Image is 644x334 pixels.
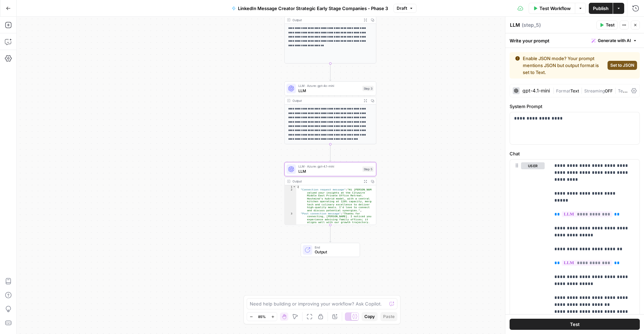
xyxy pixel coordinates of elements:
[364,313,375,320] span: Copy
[238,5,388,12] span: LinkedIn Message Creator Strategic Early Stage Companies - Phase 3
[618,87,629,94] span: Temp
[284,162,377,225] div: LLM · Azure: gpt-4.1-miniLLMStep 5Output{ "Connection request message":"Hi [PERSON_NAME], I value...
[529,3,575,14] button: Test Workflow
[570,88,579,93] span: Text
[579,87,584,94] span: |
[293,185,296,188] span: Toggle code folding, rows 1 through 4
[598,38,631,44] span: Generate with AI
[292,17,360,22] div: Output
[298,168,360,174] span: LLM
[298,88,360,93] span: LLM
[605,88,613,93] span: OFF
[553,87,556,94] span: |
[284,185,296,188] div: 1
[298,83,360,88] span: LLM · Azure: gpt-4o-mini
[539,5,571,12] span: Test Workflow
[362,86,373,91] div: Step 3
[380,312,397,321] button: Paste
[298,164,360,169] span: LLM · Azure: gpt-4.1-mini
[394,4,416,13] button: Draft
[584,88,605,93] span: Streaming
[570,321,580,328] span: Test
[589,36,640,45] button: Generate with AI
[593,5,609,12] span: Publish
[521,162,545,169] button: user
[362,312,378,321] button: Copy
[258,314,266,319] span: 85%
[510,150,640,157] label: Chat
[510,319,640,330] button: Test
[589,3,613,14] button: Publish
[329,144,331,162] g: Edge from step_3 to step_5
[284,212,296,254] div: 3
[383,313,395,320] span: Paste
[292,179,360,184] div: Output
[228,3,392,14] button: LinkedIn Message Creator Strategic Early Stage Companies - Phase 3
[613,87,618,94] span: |
[315,249,355,255] span: Output
[596,21,618,30] button: Test
[329,225,331,242] g: Edge from step_5 to end
[397,5,407,11] span: Draft
[515,55,605,76] div: Enable JSON mode? Your prompt mentions JSON but output format is set to Text.
[284,243,377,257] div: EndOutput
[292,98,360,103] div: Output
[505,33,644,48] div: Write your prompt
[522,88,550,93] div: gpt-4.1-mini
[362,166,373,172] div: Step 5
[556,88,570,93] span: Format
[284,188,296,212] div: 2
[610,62,634,68] span: Set to JSON
[329,64,331,81] g: Edge from step_1 to step_3
[510,22,520,28] textarea: LLM
[522,22,541,28] span: ( step_5 )
[606,22,614,28] span: Test
[608,61,637,70] button: Set to JSON
[315,245,355,250] span: End
[510,103,640,110] label: System Prompt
